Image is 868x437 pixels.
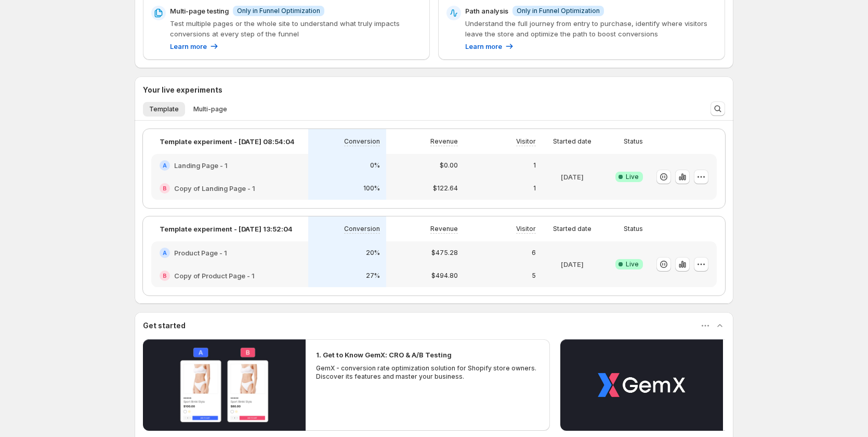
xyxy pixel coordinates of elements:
[516,225,536,233] p: Visitor
[465,18,717,39] p: Understand the full journey from entry to purchase, identify where visitors leave the store and o...
[465,41,502,52] p: Learn more
[163,273,167,279] h2: B
[440,161,458,170] p: $0.00
[366,272,380,280] p: 27%
[431,249,458,257] p: $475.28
[533,161,536,170] p: 1
[561,172,584,182] p: [DATE]
[560,339,723,431] button: Play video
[170,41,219,52] a: Learn more
[711,101,725,116] button: Search and filter results
[174,271,255,281] h2: Copy of Product Page - 1
[193,105,227,113] span: Multi-page
[170,41,207,52] p: Learn more
[465,41,515,52] a: Learn more
[170,18,422,39] p: Test multiple pages or the whole site to understand what truly impacts conversions at every step ...
[465,6,508,16] p: Path analysis
[237,7,320,15] span: Only in Funnel Optimization
[344,225,380,233] p: Conversion
[433,184,458,192] p: $122.64
[561,259,584,269] p: [DATE]
[363,184,380,192] p: 100%
[624,137,643,146] p: Status
[344,137,380,146] p: Conversion
[143,320,186,331] h3: Get started
[163,185,167,191] h2: B
[624,225,643,233] p: Status
[170,6,229,16] p: Multi-page testing
[160,224,293,234] p: Template experiment - [DATE] 13:52:04
[533,184,536,192] p: 1
[532,272,536,280] p: 5
[430,225,458,233] p: Revenue
[517,7,600,15] span: Only in Funnel Optimization
[553,137,591,146] p: Started date
[316,350,452,360] h2: 1. Get to Know GemX: CRO & A/B Testing
[143,339,306,431] button: Play video
[174,160,228,171] h2: Landing Page - 1
[532,249,536,257] p: 6
[160,136,295,147] p: Template experiment - [DATE] 08:54:04
[149,105,179,113] span: Template
[174,248,227,258] h2: Product Page - 1
[163,162,167,169] h2: A
[626,260,639,268] span: Live
[430,137,458,146] p: Revenue
[316,364,540,381] p: GemX - conversion rate optimization solution for Shopify store owners. Discover its features and ...
[366,249,380,257] p: 20%
[143,85,222,95] h3: Your live experiments
[370,161,380,170] p: 0%
[516,137,536,146] p: Visitor
[163,250,167,256] h2: A
[553,225,591,233] p: Started date
[431,272,458,280] p: $494.80
[174,183,255,194] h2: Copy of Landing Page - 1
[626,173,639,181] span: Live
